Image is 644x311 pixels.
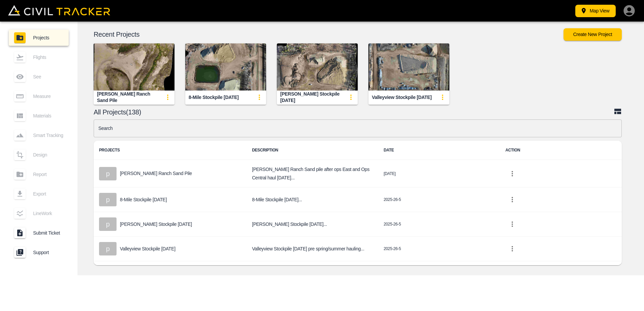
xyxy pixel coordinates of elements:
div: 8-Mile Stockpile [DATE] [189,94,239,101]
div: [PERSON_NAME] Stockpile [DATE] [280,91,344,103]
p: Valleyview Stockpile [DATE] [120,246,175,251]
h6: Hunke Stockpile April 23,2025 [252,220,373,229]
div: p [99,242,117,255]
button: update-card-details [344,91,358,104]
img: Valleyview Stockpile April 17,2025 [368,43,449,91]
span: Submit Ticket [33,230,63,236]
button: update-card-details [436,91,449,104]
div: p [99,217,117,231]
td: 2025-26-5 [378,261,500,286]
img: Civil Tracker [8,5,110,15]
p: [PERSON_NAME] Ranch Sand pile [120,171,192,176]
td: 2025-26-5 [378,212,500,237]
div: p [99,193,117,206]
button: update-card-details [253,91,266,104]
span: Support [33,250,63,255]
a: Submit Ticket [9,225,69,241]
td: [DATE] [378,160,500,187]
a: Projects [9,30,69,46]
a: Support [9,244,69,261]
div: [PERSON_NAME] Ranch Sand pile [97,91,161,103]
th: DATE [378,141,500,160]
h6: 8-Mile Stockpile April 23,2025 [252,196,373,204]
img: 8-Mile Stockpile April 23,2025 [185,43,266,91]
button: Map View [575,5,616,17]
th: DESCRIPTION [247,141,378,160]
td: 2025-26-5 [378,237,500,261]
th: PROJECTS [94,141,247,160]
p: [PERSON_NAME] Stockpile [DATE] [120,221,192,227]
span: Projects [33,35,63,40]
img: Hunke Stockpile April 17,2025 [277,43,358,91]
div: p [99,167,117,180]
p: Recent Projects [94,32,563,37]
p: 8-Mile Stockpile [DATE] [120,197,167,202]
button: update-card-details [161,91,174,104]
img: Adams Ranch Sand pile [94,43,174,91]
h6: Adams Ranch Sand pile after ops East and Ops Central haul September 12,2025 [252,165,373,182]
h6: Valleyview Stockpile April 17,2025 pre spring/summer hauling [252,245,373,253]
div: Valleyview Stockpile [DATE] [372,94,432,101]
p: All Projects(138) [94,109,614,115]
button: Create New Project [563,28,622,41]
th: ACTION [500,141,622,160]
td: 2025-26-5 [378,187,500,212]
